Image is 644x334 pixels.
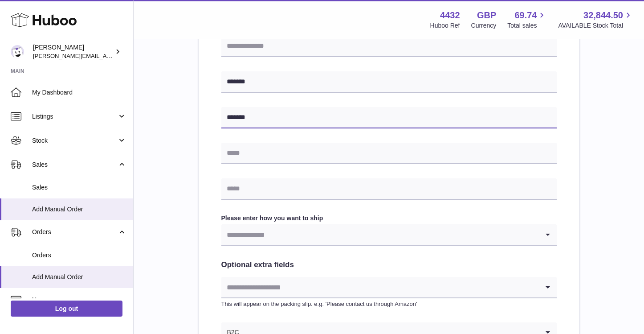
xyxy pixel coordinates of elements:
h2: Optional extra fields [221,260,557,270]
input: Search for option [221,224,539,245]
a: 69.74 Total sales [507,9,547,30]
span: Orders [32,251,126,260]
strong: 4432 [440,9,460,21]
strong: GBP [477,9,496,21]
span: Total sales [507,21,547,30]
span: Orders [32,228,117,236]
div: Search for option [221,277,557,298]
div: Search for option [221,224,557,246]
div: [PERSON_NAME] [33,43,113,60]
span: Sales [32,183,126,192]
div: Huboo Ref [430,21,460,30]
span: Add Manual Order [32,273,126,281]
a: Log out [11,301,122,317]
span: AVAILABLE Stock Total [558,21,633,30]
p: This will appear on the packing slip. e.g. 'Please contact us through Amazon' [221,300,557,308]
div: Currency [471,21,497,30]
span: 32,844.50 [583,9,623,21]
span: Stock [32,136,117,145]
span: Listings [32,112,117,121]
input: Search for option [221,277,539,297]
span: [PERSON_NAME][EMAIL_ADDRESS][DOMAIN_NAME] [33,52,179,59]
span: Add Manual Order [32,205,126,214]
a: 32,844.50 AVAILABLE Stock Total [558,9,633,30]
span: 69.74 [514,9,537,21]
span: Sales [32,161,117,169]
span: My Dashboard [32,88,126,97]
label: Please enter how you want to ship [221,214,557,223]
img: akhil@amalachai.com [11,45,24,58]
span: Usage [32,296,126,304]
